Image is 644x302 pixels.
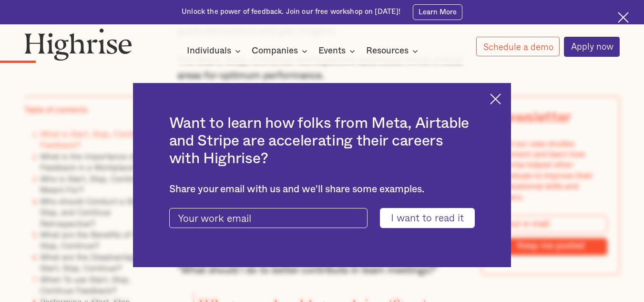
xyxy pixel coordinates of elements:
div: Resources [366,45,409,57]
div: Individuals [187,45,244,57]
h2: Want to learn how folks from Meta, Airtable and Stripe are accelerating their careers with Highrise? [169,115,475,167]
form: current-ascender-blog-article-modal-form [169,208,475,228]
img: Highrise logo [24,28,132,61]
input: Your work email [169,208,368,228]
div: Individuals [187,45,231,57]
a: Apply now [564,37,620,57]
div: Share your email with us and we'll share some examples. [169,184,475,196]
a: Schedule a demo [476,37,560,56]
div: Companies [252,45,310,57]
img: Cross icon [490,94,501,104]
div: Companies [252,45,298,57]
div: Resources [366,45,421,57]
div: Events [318,45,358,57]
input: I want to read it [380,208,475,228]
img: Cross icon [618,12,629,23]
div: Unlock the power of feedback. Join our free workshop on [DATE]! [182,7,400,17]
a: Learn More [413,4,462,20]
div: Events [318,45,346,57]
